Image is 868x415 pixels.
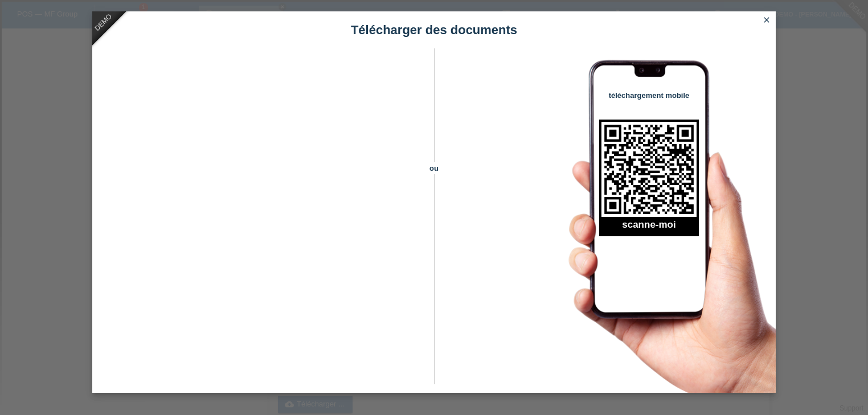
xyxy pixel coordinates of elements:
h1: Télécharger des documents [92,23,776,37]
i: close [762,15,771,24]
a: close [759,14,774,27]
h2: scanne-moi [599,219,699,236]
span: ou [414,162,454,174]
h4: téléchargement mobile [599,91,699,100]
iframe: Upload [109,77,414,361]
